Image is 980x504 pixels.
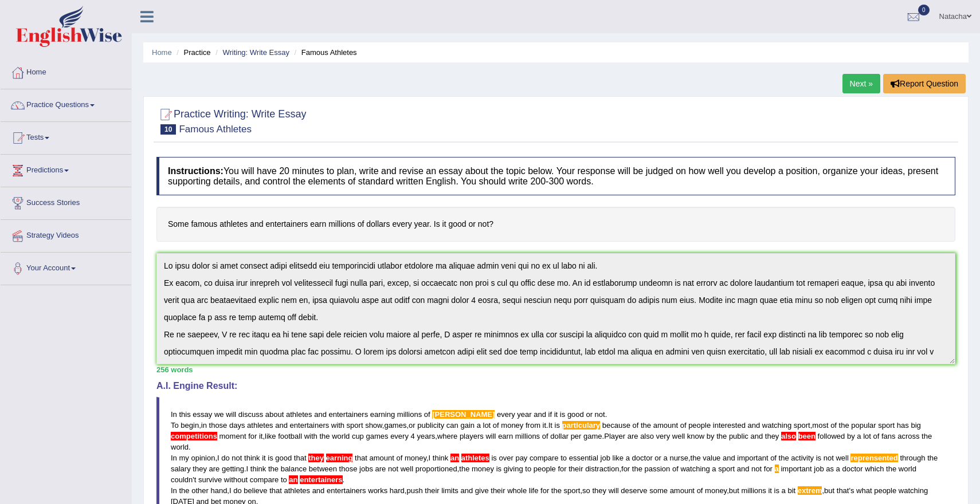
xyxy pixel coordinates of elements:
[680,421,687,430] span: of
[737,464,750,473] span: and
[191,486,209,495] span: other
[567,410,584,419] span: good
[791,454,814,462] span: activity
[171,410,177,419] span: In
[542,432,548,440] span: of
[688,421,711,430] span: people
[246,464,249,473] span: I
[899,464,916,473] span: world
[664,454,668,462] span: a
[775,464,779,473] span: Use “an” instead of ‘a’ if the following word starts with a vowel sound, e.g. ‘an article’, ‘an h...
[171,443,189,451] span: world
[640,432,654,440] span: also
[621,486,647,495] span: deserve
[156,381,955,391] h4: A.I. Engine Result:
[515,454,527,462] span: pay
[641,421,651,430] span: the
[555,421,560,430] span: is
[396,454,402,462] span: of
[878,421,895,430] span: sport
[507,486,527,495] span: whole
[314,410,327,419] span: and
[680,464,709,473] span: watching
[209,421,228,430] span: those
[384,421,406,430] span: games
[729,486,739,495] span: but
[529,486,539,495] span: life
[881,432,896,440] span: fans
[171,464,191,473] span: salary
[460,486,473,495] span: and
[331,421,344,430] span: with
[741,486,766,495] span: millions
[551,486,562,495] span: the
[534,464,556,473] span: people
[723,454,735,462] span: and
[748,421,761,430] span: and
[530,454,559,462] span: compare
[564,486,581,495] span: sport
[798,432,816,440] span: A verb (‘be’ or ‘have’) is missing before the past participle. (did you mean: have also been)
[543,421,547,430] span: it
[851,421,876,430] span: popular
[768,486,772,495] span: it
[595,410,605,419] span: not
[259,432,263,440] span: it
[268,454,273,462] span: is
[460,421,475,430] span: gain
[560,410,565,419] span: is
[770,454,777,462] span: of
[1,122,131,151] a: Tests
[250,464,266,473] span: think
[560,454,567,462] span: to
[653,421,678,430] span: amount
[210,486,227,495] span: hand
[918,5,930,15] span: 0
[405,454,426,462] span: money
[278,432,302,440] span: football
[368,486,387,495] span: works
[171,454,177,462] span: In
[156,364,955,375] div: 256 words
[703,454,720,462] span: value
[179,124,252,135] small: Famous Athletes
[247,421,273,430] span: athletes
[424,410,430,419] span: of
[450,454,459,462] span: The plural noun “athletes” cannot be used with the article “an”. Did you mean “an athlete” or “at...
[550,432,569,440] span: dollar
[824,486,834,495] span: but
[628,432,638,440] span: are
[499,454,513,462] span: over
[194,475,197,484] span: t
[798,486,822,495] span: Possible spelling mistake found. (did you mean: extreme)
[460,432,484,440] span: players
[856,486,872,495] span: what
[171,486,177,495] span: In
[244,454,260,462] span: think
[865,464,884,473] span: which
[837,486,849,495] span: that
[1,220,131,249] a: Strategy Videos
[705,486,727,495] span: money
[571,432,582,440] span: per
[883,74,966,93] button: Report Question
[201,421,207,430] span: in
[365,421,382,430] span: show
[796,432,798,440] span: A verb (‘be’ or ‘have’) is missing before the past participle. (did you mean: have also been)
[836,454,848,462] span: well
[224,475,248,484] span: without
[613,454,624,462] span: like
[229,421,245,430] span: days
[168,166,224,176] b: Instructions:
[294,454,307,462] span: that
[156,157,955,195] h4: You will have 20 minutes to plan, write and revise an essay about the topic below. Your response ...
[716,432,727,440] span: the
[874,486,896,495] span: people
[459,464,469,473] span: the
[477,421,481,430] span: a
[765,432,779,440] span: they
[388,464,398,473] span: not
[409,421,415,430] span: or
[244,486,267,495] span: believe
[498,432,513,440] span: earn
